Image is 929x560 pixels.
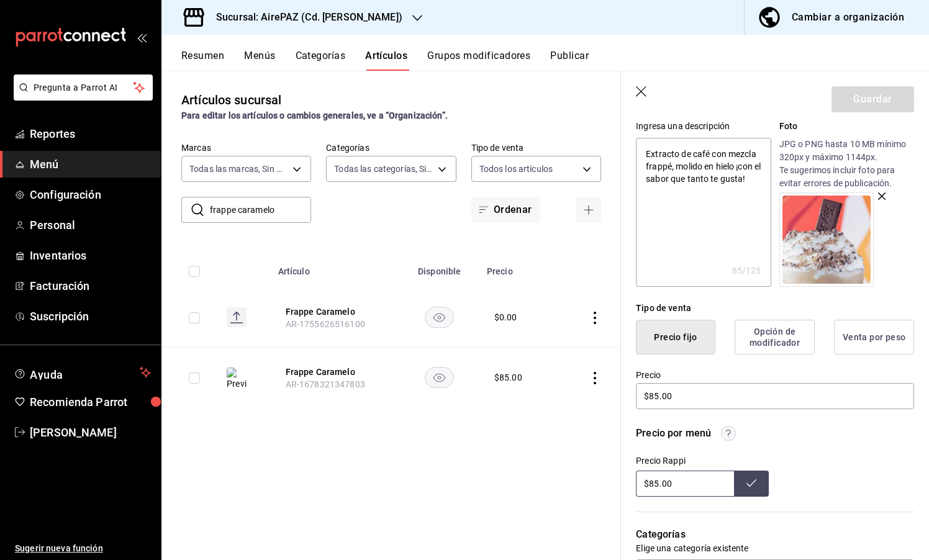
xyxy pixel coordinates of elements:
h3: Sucursal: AirePAZ (Cd. [PERSON_NAME]) [206,10,402,25]
span: AR-1755626516100 [286,319,365,329]
span: Todas las categorías, Sin categoría [334,163,433,175]
a: Pregunta a Parrot AI [9,90,153,103]
img: Preview [782,196,871,284]
label: Marcas [181,143,311,152]
p: JPG o PNG hasta 10 MB mínimo 320px y máximo 1144px. Te sugerimos incluir foto para evitar errores... [779,138,914,190]
button: Opción de modificador [735,320,815,355]
button: availability-product [425,367,454,388]
input: Buscar artículo [210,197,311,222]
strong: Para editar los artículos o cambios generales, ve a “Organización”. [181,111,448,120]
button: Categorías [296,50,346,71]
div: Tipo de venta [636,302,914,315]
button: Precio fijo [636,320,715,355]
button: Menús [244,50,275,71]
button: Publicar [550,50,589,71]
span: Inventarios [30,247,151,264]
label: Precio [636,371,914,379]
button: Pregunta a Parrot AI [14,75,153,101]
div: Cambiar a organización [792,9,904,26]
div: 85 /125 [732,264,761,277]
span: Suscripción [30,308,151,325]
p: Elige una categoría existente [636,542,914,554]
span: Menú [30,156,151,173]
div: $ 85.00 [494,371,522,384]
img: Preview [227,368,247,390]
span: Personal [30,217,151,233]
span: Ayuda [30,365,135,380]
p: Foto [779,120,914,133]
button: Resumen [181,50,224,71]
span: Recomienda Parrot [30,394,151,410]
div: Precio por menú [636,426,711,441]
div: Precio Rappi [636,456,769,466]
div: Artículos sucursal [181,91,281,109]
span: Configuración [30,186,151,203]
span: [PERSON_NAME] [30,424,151,441]
button: Ordenar [471,197,540,223]
th: Artículo [271,248,400,287]
button: Grupos modificadores [427,50,530,71]
span: Todas las marcas, Sin marca [189,163,288,175]
button: Artículos [365,50,407,71]
span: Sugerir nueva función [15,542,151,555]
div: navigation tabs [181,50,929,71]
button: Venta por peso [834,320,914,355]
input: Sin ajuste [636,471,734,497]
input: $0.00 [636,383,914,409]
button: actions [589,372,601,384]
button: availability-product [425,307,454,328]
p: Categorías [636,527,914,542]
button: actions [589,312,601,324]
button: open_drawer_menu [137,32,147,42]
div: Ingresa una descripción [636,120,771,133]
label: Tipo de venta [471,143,601,152]
span: Pregunta a Parrot AI [34,81,134,94]
th: Precio [479,248,557,287]
th: Disponible [400,248,479,287]
div: $ 0.00 [494,311,517,323]
span: AR-1678321347803 [286,379,365,389]
label: Categorías [326,143,456,152]
button: edit-product-location [286,305,385,318]
button: edit-product-location [286,366,385,378]
span: Reportes [30,125,151,142]
span: Todos los artículos [479,163,553,175]
span: Facturación [30,278,151,294]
